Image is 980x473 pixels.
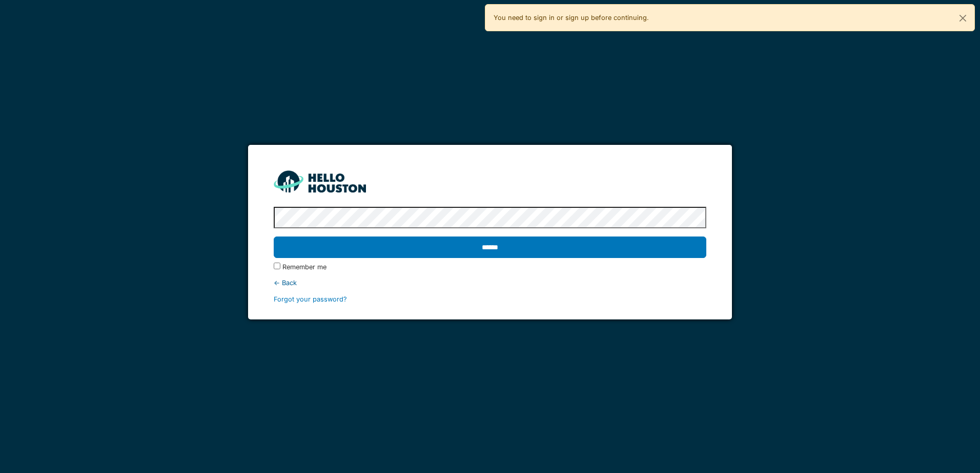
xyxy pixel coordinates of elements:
label: Remember me [282,262,326,272]
div: ← Back [274,278,706,288]
img: HH_line-BYnF2_Hg.png [274,170,366,192]
a: Forgot your password? [274,295,347,303]
div: You need to sign in or sign up before continuing. [485,4,975,31]
button: Close [951,5,974,32]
